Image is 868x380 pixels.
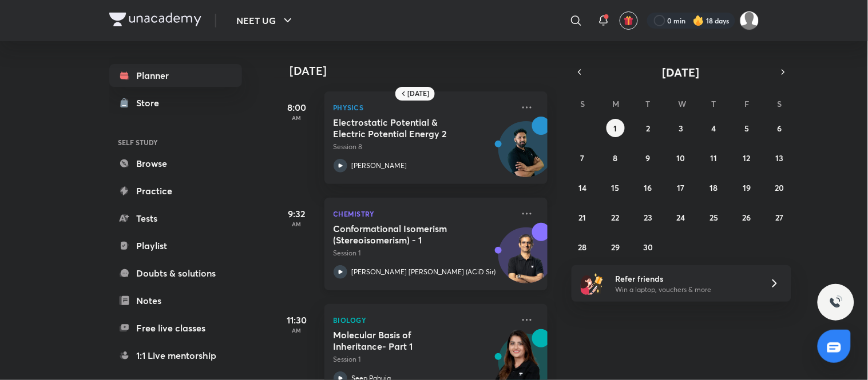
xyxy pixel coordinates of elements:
button: September 27, 2025 [771,208,789,226]
button: September 15, 2025 [607,178,625,197]
abbr: Thursday [712,98,716,109]
span: [DATE] [663,65,700,80]
h4: [DATE] [290,64,559,78]
h5: 11:30 [274,313,320,327]
a: Company Logo [109,13,201,29]
button: September 2, 2025 [639,119,657,137]
abbr: September 4, 2025 [712,123,716,134]
a: 1:1 Live mentorship [109,344,242,367]
p: AM [274,221,320,227]
abbr: September 24, 2025 [677,212,685,223]
button: September 28, 2025 [573,238,592,256]
img: Avatar [499,127,554,182]
p: Session 1 [334,354,513,365]
abbr: September 21, 2025 [579,212,586,223]
img: Company Logo [109,13,201,26]
h5: 9:32 [274,207,320,221]
a: Planner [109,64,242,87]
button: September 5, 2025 [738,119,756,137]
button: September 26, 2025 [738,208,756,226]
abbr: September 7, 2025 [581,153,585,163]
button: September 21, 2025 [573,208,592,226]
img: streak [693,15,704,26]
button: September 3, 2025 [672,119,690,137]
a: Playlist [109,234,242,257]
h6: SELF STUDY [109,133,242,152]
button: September 30, 2025 [639,238,657,256]
abbr: September 2, 2025 [647,123,651,134]
img: referral [581,272,604,295]
button: September 25, 2025 [705,208,723,226]
a: Doubts & solutions [109,262,242,285]
abbr: Monday [613,98,620,109]
button: September 11, 2025 [705,149,723,167]
abbr: September 16, 2025 [644,182,652,193]
button: September 19, 2025 [738,178,756,197]
abbr: September 18, 2025 [710,182,718,193]
p: AM [274,114,320,121]
abbr: September 22, 2025 [612,212,620,223]
p: [PERSON_NAME] [PERSON_NAME] (ACiD Sir) [352,267,496,277]
button: September 20, 2025 [771,178,789,197]
p: Session 1 [334,248,513,258]
abbr: September 10, 2025 [677,153,685,163]
a: Browse [109,152,242,175]
abbr: September 5, 2025 [744,123,749,134]
a: Store [109,91,242,114]
abbr: Sunday [580,98,585,109]
abbr: September 25, 2025 [710,212,718,223]
abbr: September 8, 2025 [613,153,618,163]
abbr: September 28, 2025 [578,242,587,253]
h6: [DATE] [408,89,430,98]
button: September 23, 2025 [639,208,657,226]
p: Chemistry [334,207,513,221]
abbr: September 26, 2025 [743,212,751,223]
h5: Molecular Basis of Inheritance- Part 1 [334,329,476,352]
div: Store [137,96,167,110]
img: Amisha Rani [740,11,759,30]
abbr: September 14, 2025 [578,182,586,193]
p: [PERSON_NAME] [352,161,407,171]
button: September 4, 2025 [705,119,723,137]
abbr: September 15, 2025 [612,182,620,193]
abbr: September 11, 2025 [711,153,718,163]
h5: Conformational Isomerism (Stereoisomerism) - 1 [334,223,476,246]
button: September 29, 2025 [607,238,625,256]
h5: 8:00 [274,101,320,114]
abbr: September 20, 2025 [775,182,784,193]
button: September 16, 2025 [639,178,657,197]
button: September 8, 2025 [607,149,625,167]
abbr: September 27, 2025 [776,212,784,223]
abbr: September 6, 2025 [778,123,782,134]
h5: Electrostatic Potential & Electric Potential Energy 2 [334,117,476,139]
button: [DATE] [588,64,775,80]
button: September 13, 2025 [771,149,789,167]
button: September 6, 2025 [771,119,789,137]
button: avatar [620,11,638,30]
abbr: September 29, 2025 [611,242,620,253]
button: September 12, 2025 [738,149,756,167]
button: September 1, 2025 [607,119,625,137]
abbr: September 1, 2025 [614,123,617,134]
button: September 14, 2025 [573,178,592,197]
button: September 7, 2025 [573,149,592,167]
p: AM [274,327,320,334]
button: September 10, 2025 [672,149,690,167]
abbr: Wednesday [678,98,686,109]
abbr: September 19, 2025 [743,182,751,193]
h6: Refer friends [615,273,756,285]
abbr: September 12, 2025 [743,153,751,163]
abbr: Saturday [778,98,782,109]
abbr: Tuesday [646,98,651,109]
button: September 22, 2025 [607,208,625,226]
button: September 24, 2025 [672,208,690,226]
p: Win a laptop, vouchers & more [615,285,756,295]
a: Tests [109,207,242,230]
abbr: September 30, 2025 [644,242,653,253]
abbr: September 13, 2025 [776,153,784,163]
a: Practice [109,179,242,202]
abbr: Friday [744,98,749,109]
img: avatar [624,15,634,26]
img: ttu [829,295,843,309]
abbr: September 23, 2025 [644,212,653,223]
